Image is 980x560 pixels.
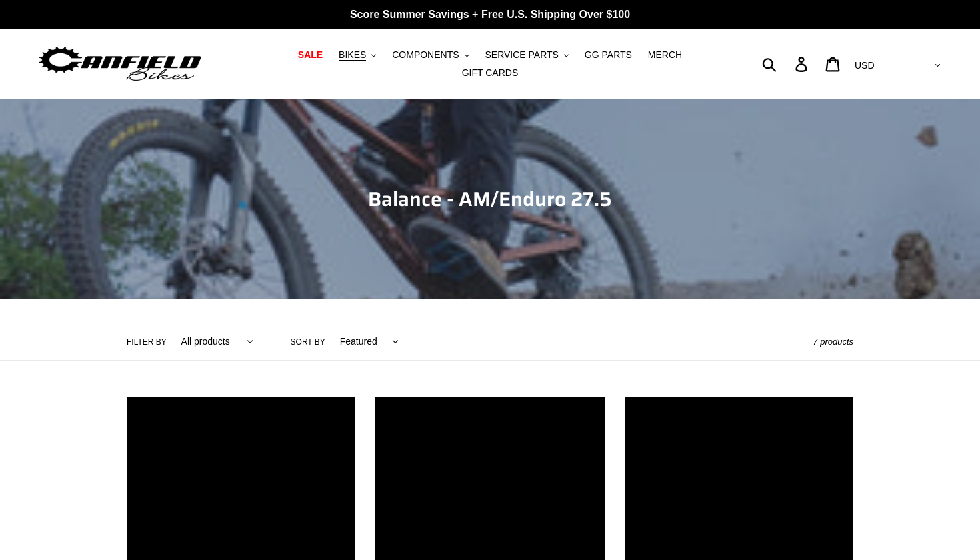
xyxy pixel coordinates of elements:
[455,64,525,82] a: GIFT CARDS
[385,46,475,64] button: COMPONENTS
[368,183,612,215] span: Balance - AM/Enduro 27.5
[641,46,689,64] a: MERCH
[462,67,519,79] span: GIFT CARDS
[648,49,682,61] span: MERCH
[578,46,639,64] a: GG PARTS
[585,49,632,61] span: GG PARTS
[298,49,323,61] span: SALE
[813,337,853,347] span: 7 products
[485,49,558,61] span: SERVICE PARTS
[37,43,203,85] img: Canfield Bikes
[291,336,325,348] label: Sort by
[339,49,366,61] span: BIKES
[291,46,329,64] a: SALE
[769,49,803,79] input: Search
[332,46,383,64] button: BIKES
[127,336,167,348] label: Filter by
[478,46,575,64] button: SERVICE PARTS
[392,49,459,61] span: COMPONENTS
